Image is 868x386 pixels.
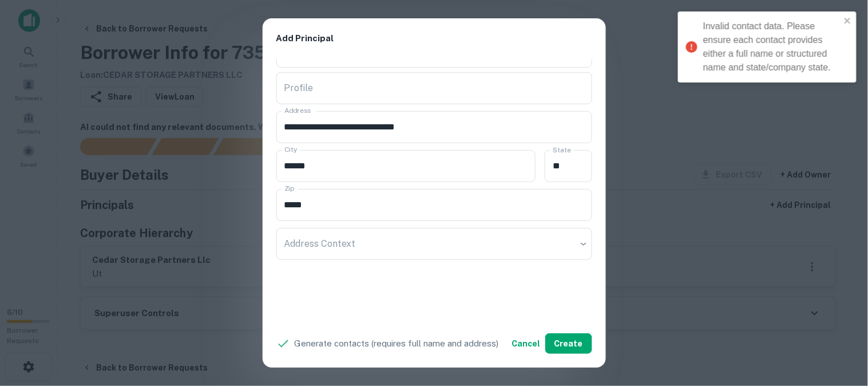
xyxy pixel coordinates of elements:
button: Create [545,333,592,354]
div: Invalid contact data. Please ensure each contact provides either a full name or structured name a... [703,19,841,74]
label: State [553,145,571,155]
iframe: Chat Widget [811,294,868,349]
label: Zip [284,184,295,194]
p: Generate contacts (requires full name and address) [295,337,499,350]
label: City [284,145,298,155]
div: ​ [276,228,592,260]
label: Address [284,106,311,116]
h2: Add Principal [263,18,606,59]
button: close [844,16,852,27]
button: Cancel [508,333,545,354]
